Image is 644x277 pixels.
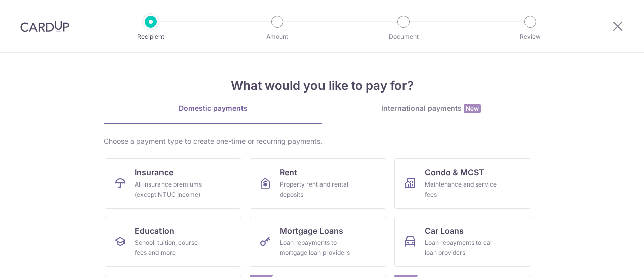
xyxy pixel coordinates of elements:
p: Review [493,32,568,42]
span: Car Loans [425,225,464,237]
p: Recipient [114,32,188,42]
span: Education [135,225,174,237]
iframe: Opens a widget where you can find more information [580,247,634,272]
div: Choose a payment type to create one-time or recurring payments. [104,136,540,146]
div: School, tuition, course fees and more [135,238,207,258]
div: Loan repayments to mortgage loan providers [280,238,352,258]
a: InsuranceAll insurance premiums (except NTUC Income) [105,158,242,209]
a: Condo & MCSTMaintenance and service fees [394,158,531,209]
div: Domestic payments [104,103,322,113]
span: Rent [280,166,297,178]
div: Loan repayments to car loan providers [425,238,497,258]
p: Amount [240,32,314,42]
span: Condo & MCST [425,166,485,178]
span: New [464,104,481,113]
a: EducationSchool, tuition, course fees and more [105,217,242,267]
div: All insurance premiums (except NTUC Income) [135,179,207,200]
div: Maintenance and service fees [425,179,497,200]
a: RentProperty rent and rental deposits [250,158,386,209]
div: International payments [322,103,540,114]
p: Document [366,32,441,42]
span: Insurance [135,166,173,178]
img: CardUp [20,20,69,32]
div: Property rent and rental deposits [280,179,352,200]
a: Mortgage LoansLoan repayments to mortgage loan providers [250,217,386,267]
h4: What would you like to pay for? [104,77,540,95]
a: Car LoansLoan repayments to car loan providers [394,217,531,267]
span: Mortgage Loans [280,225,343,237]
